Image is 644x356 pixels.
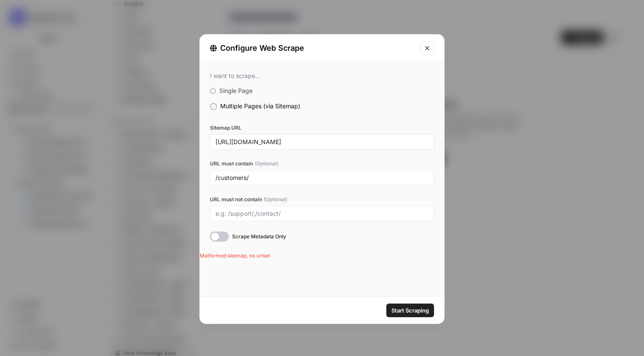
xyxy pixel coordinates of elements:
label: Sitemap URL [210,124,434,132]
div: Malformed sitemap, no urlset [200,252,444,260]
span: Scrape Metadata Only [232,233,286,240]
input: Single Page [210,88,216,94]
span: (Optional) [264,196,287,203]
input: e.g: https://www.example.com/sitemap.xml [216,138,428,146]
span: Single Page [219,87,253,94]
span: Start Scraping [391,306,429,315]
div: I want to scrape... [210,72,434,80]
label: URL must contain [210,160,434,168]
span: (Optional) [255,160,278,168]
input: e.g: /support/,/contact/ [216,210,428,217]
button: Close modal [420,41,434,55]
div: Configure Web Scrape [210,42,415,54]
button: Start Scraping [386,304,434,317]
input: e.g: /blog/,/articles/ [216,174,428,182]
input: Multiple Pages (via Sitemap) [210,103,217,110]
span: Multiple Pages (via Sitemap) [220,102,300,110]
label: URL must not contain [210,196,434,203]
